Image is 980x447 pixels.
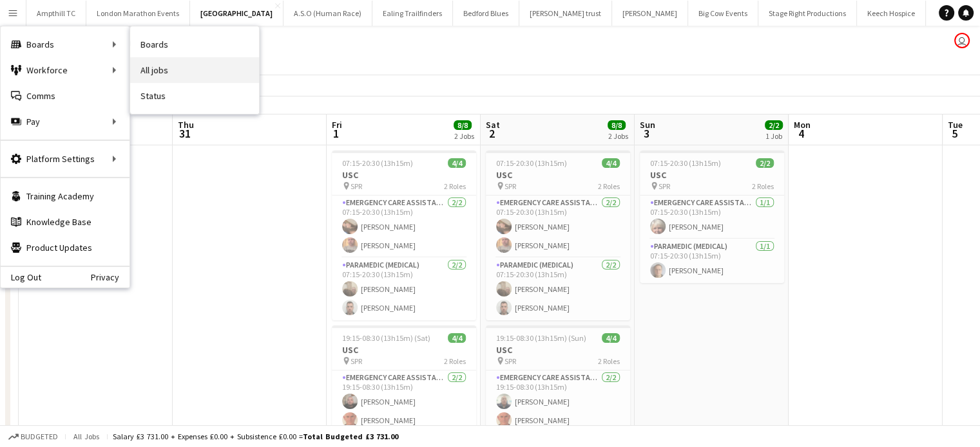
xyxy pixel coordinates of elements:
[444,181,466,191] span: 2 Roles
[1,209,130,235] a: Knowledge Base
[1,109,130,134] div: Pay
[330,126,342,141] span: 1
[448,158,466,168] span: 4/4
[658,181,670,191] span: SPR
[640,196,784,239] app-card-role: Emergency Care Assistant (Medical)1/107:15-20:30 (13h15m)[PERSON_NAME]
[454,120,472,130] span: 8/8
[448,333,466,343] span: 4/4
[351,356,362,366] span: SPR
[598,356,620,366] span: 2 Roles
[638,126,655,141] span: 3
[486,370,630,433] app-card-role: Emergency Care Assistant (Medical)2/219:15-08:30 (13h15m)[PERSON_NAME][PERSON_NAME]
[602,158,620,168] span: 4/4
[332,370,476,433] app-card-role: Emergency Care Assistant (Medical)2/219:15-08:30 (13h15m)[PERSON_NAME][PERSON_NAME]
[504,356,516,366] span: SPR
[486,258,630,320] app-card-role: Paramedic (Medical)2/207:15-20:30 (13h15m)[PERSON_NAME][PERSON_NAME]
[948,119,963,131] span: Tue
[1,146,130,172] div: Platform Settings
[792,126,811,141] span: 4
[332,344,476,356] h3: USC
[91,272,130,282] a: Privacy
[946,126,963,141] span: 5
[332,258,476,320] app-card-role: Paramedic (Medical)2/207:15-20:30 (13h15m)[PERSON_NAME][PERSON_NAME]
[688,1,758,26] button: Big Cow Events
[650,158,721,168] span: 07:15-20:30 (13h15m)
[113,432,398,441] div: Salary £3 731.00 + Expenses £0.00 + Subsistence £0.00 =
[926,1,978,26] button: Wolf Runs
[342,333,430,343] span: 19:15-08:30 (13h15m) (Sat)
[176,126,194,141] span: 31
[342,158,413,168] span: 07:15-20:30 (13h15m)
[178,119,194,131] span: Thu
[332,196,476,258] app-card-role: Emergency Care Assistant (Medical)2/207:15-20:30 (13h15m)[PERSON_NAME][PERSON_NAME]
[332,119,342,131] span: Fri
[640,239,784,283] app-card-role: Paramedic (Medical)1/107:15-20:30 (13h15m)[PERSON_NAME]
[486,119,500,131] span: Sat
[752,181,774,191] span: 2 Roles
[857,1,926,26] button: Keech Hospice
[283,1,372,26] button: A.S.O (Human Race)
[1,272,41,282] a: Log Out
[765,120,783,130] span: 2/2
[1,235,130,260] a: Product Updates
[765,131,782,141] div: 1 Job
[453,1,519,26] button: Bedford Blues
[454,131,474,141] div: 2 Jobs
[640,169,784,181] h3: USC
[130,57,259,83] a: All jobs
[794,119,811,131] span: Mon
[1,32,130,57] div: Boards
[519,1,612,26] button: [PERSON_NAME] trust
[612,1,688,26] button: [PERSON_NAME]
[6,430,60,444] button: Budgeted
[484,126,500,141] span: 2
[372,1,453,26] button: Ealing Trailfinders
[332,169,476,181] h3: USC
[86,1,190,26] button: London Marathon Events
[1,83,130,109] a: Comms
[496,158,567,168] span: 07:15-20:30 (13h15m)
[303,432,398,441] span: Total Budgeted £3 731.00
[640,151,784,283] app-job-card: 07:15-20:30 (13h15m)2/2USC SPR2 RolesEmergency Care Assistant (Medical)1/107:15-20:30 (13h15m)[PE...
[351,181,362,191] span: SPR
[756,158,774,168] span: 2/2
[71,432,102,441] span: All jobs
[504,181,516,191] span: SPR
[1,183,130,209] a: Training Academy
[130,83,259,109] a: Status
[21,432,58,441] span: Budgeted
[444,356,466,366] span: 2 Roles
[486,151,630,320] app-job-card: 07:15-20:30 (13h15m)4/4USC SPR2 RolesEmergency Care Assistant (Medical)2/207:15-20:30 (13h15m)[PE...
[954,33,970,48] app-user-avatar: Mark Boobier
[26,1,86,26] button: Ampthill TC
[608,131,628,141] div: 2 Jobs
[486,344,630,356] h3: USC
[1,57,130,83] div: Workforce
[190,1,283,26] button: [GEOGRAPHIC_DATA]
[130,32,259,57] a: Boards
[486,196,630,258] app-card-role: Emergency Care Assistant (Medical)2/207:15-20:30 (13h15m)[PERSON_NAME][PERSON_NAME]
[608,120,626,130] span: 8/8
[598,181,620,191] span: 2 Roles
[332,151,476,320] app-job-card: 07:15-20:30 (13h15m)4/4USC SPR2 RolesEmergency Care Assistant (Medical)2/207:15-20:30 (13h15m)[PE...
[758,1,857,26] button: Stage Right Productions
[496,333,586,343] span: 19:15-08:30 (13h15m) (Sun)
[640,119,655,131] span: Sun
[602,333,620,343] span: 4/4
[486,169,630,181] h3: USC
